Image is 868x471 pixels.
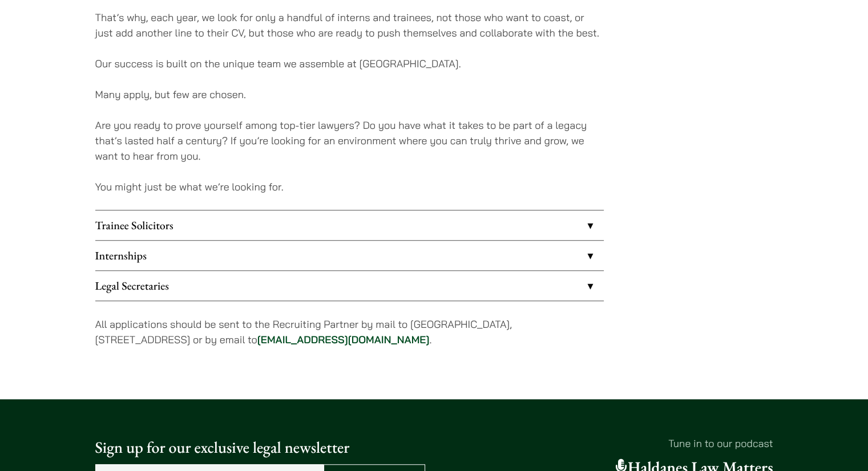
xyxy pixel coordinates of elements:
p: Are you ready to prove yourself among top-tier lawyers? Do you have what it takes to be part of a... [95,117,604,164]
a: [EMAIL_ADDRESS][DOMAIN_NAME] [257,333,430,346]
p: Sign up for our exclusive legal newsletter [95,436,425,460]
p: Many apply, but few are chosen. [95,87,604,102]
p: All applications should be sent to the Recruiting Partner by mail to [GEOGRAPHIC_DATA], [STREET_A... [95,316,604,347]
p: Tune in to our podcast [443,436,773,451]
a: Trainee Solicitors [95,210,604,240]
p: That’s why, each year, we look for only a handful of interns and trainees, not those who want to ... [95,10,604,40]
a: Legal Secretaries [95,271,604,301]
p: You might just be what we’re looking for. [95,179,604,194]
p: Our success is built on the unique team we assemble at [GEOGRAPHIC_DATA]. [95,56,604,71]
a: Internships [95,241,604,270]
